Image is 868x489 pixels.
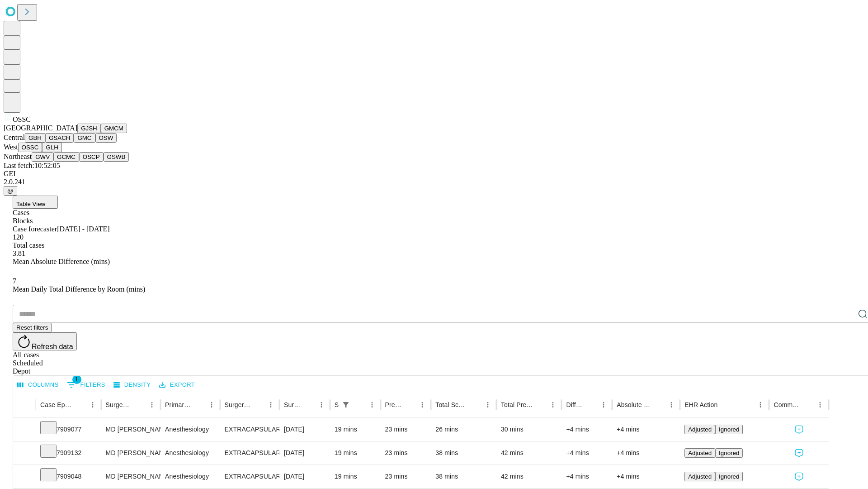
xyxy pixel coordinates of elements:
button: GJSH [77,124,101,133]
span: Case forecaster [13,225,57,233]
button: Reset filters [13,323,52,332]
div: Surgery Date [284,401,302,408]
div: [DATE] [284,441,325,465]
button: @ [4,186,17,196]
div: [DATE] [284,465,325,488]
div: +4 mins [566,441,608,465]
div: Comments [774,401,800,408]
div: EXTRACAPSULAR CATARACT REMOVAL WITH [MEDICAL_DATA] [225,418,275,441]
button: GBH [25,133,45,143]
span: Ignored [719,473,739,480]
span: [DATE] - [DATE] [57,225,109,233]
div: Surgeon Name [106,401,132,408]
button: Expand [18,446,31,461]
button: Menu [754,398,767,411]
span: Total cases [13,241,44,249]
button: Expand [18,469,31,485]
button: GMCM [101,124,127,133]
div: +4 mins [566,465,608,488]
button: Menu [547,398,559,411]
span: Refresh data [32,343,73,350]
div: 7909077 [40,418,97,441]
div: Case Epic Id [40,401,73,408]
div: MD [PERSON_NAME] [PERSON_NAME] Md [106,441,156,465]
span: Central [4,134,25,141]
button: Ignored [715,448,743,458]
button: Ignored [715,472,743,481]
button: Menu [481,398,494,411]
div: Difference [566,401,584,408]
button: Sort [801,398,814,411]
div: +4 mins [617,441,675,465]
button: Sort [193,398,205,411]
div: 30 mins [501,418,557,441]
div: Total Scheduled Duration [435,401,468,408]
button: Sort [252,398,264,411]
span: Northeast [4,153,32,160]
div: 7909048 [40,465,97,488]
button: Menu [366,398,378,411]
button: Menu [146,398,158,411]
button: Menu [665,398,678,411]
div: 2.0.241 [4,178,864,186]
div: 23 mins [385,441,427,465]
button: Table View [13,196,58,209]
button: GCMC [53,152,79,162]
button: GLH [42,143,61,152]
div: 38 mins [435,465,492,488]
div: 23 mins [385,418,427,441]
span: @ [7,187,14,194]
button: Menu [86,398,99,411]
button: Adjusted [684,448,715,458]
span: 120 [13,233,24,241]
span: Adjusted [688,450,712,456]
button: GMC [74,133,95,143]
div: 26 mins [435,418,492,441]
button: Menu [264,398,277,411]
div: Primary Service [165,401,191,408]
button: Menu [597,398,610,411]
button: GSACH [45,133,74,143]
div: EXTRACAPSULAR CATARACT REMOVAL WITH [MEDICAL_DATA] [225,465,275,488]
button: Refresh data [13,332,77,350]
div: Anesthesiology [165,465,215,488]
span: OSSC [13,115,31,123]
div: +4 mins [566,418,608,441]
button: Select columns [15,378,61,392]
div: +4 mins [617,418,675,441]
button: OSW [95,133,117,143]
span: [GEOGRAPHIC_DATA] [4,124,77,132]
div: 19 mins [335,441,376,465]
button: Sort [718,398,731,411]
div: 1 active filter [340,398,352,411]
button: Show filters [340,398,352,411]
button: Menu [315,398,328,411]
span: Adjusted [688,426,712,433]
button: Sort [133,398,146,411]
span: Ignored [719,450,739,456]
div: MD [PERSON_NAME] [PERSON_NAME] Md [106,418,156,441]
div: [DATE] [284,418,325,441]
span: West [4,143,18,151]
div: EXTRACAPSULAR CATARACT REMOVAL WITH [MEDICAL_DATA] [225,441,275,465]
div: Absolute Difference [617,401,651,408]
button: Sort [534,398,547,411]
button: Show filters [65,378,108,392]
span: Adjusted [688,473,712,480]
button: Menu [205,398,218,411]
div: GEI [4,170,864,178]
div: MD [PERSON_NAME] [PERSON_NAME] Md [106,465,156,488]
button: Sort [469,398,481,411]
button: Sort [585,398,597,411]
button: GWV [32,152,53,162]
div: 23 mins [385,465,427,488]
button: Sort [302,398,315,411]
div: Total Predicted Duration [501,401,533,408]
button: Sort [353,398,366,411]
button: Menu [814,398,826,411]
button: Sort [652,398,665,411]
span: Last fetch: 10:52:05 [4,162,60,169]
div: Scheduled In Room Duration [335,401,339,408]
span: 3.81 [13,249,25,257]
div: 19 mins [335,418,376,441]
